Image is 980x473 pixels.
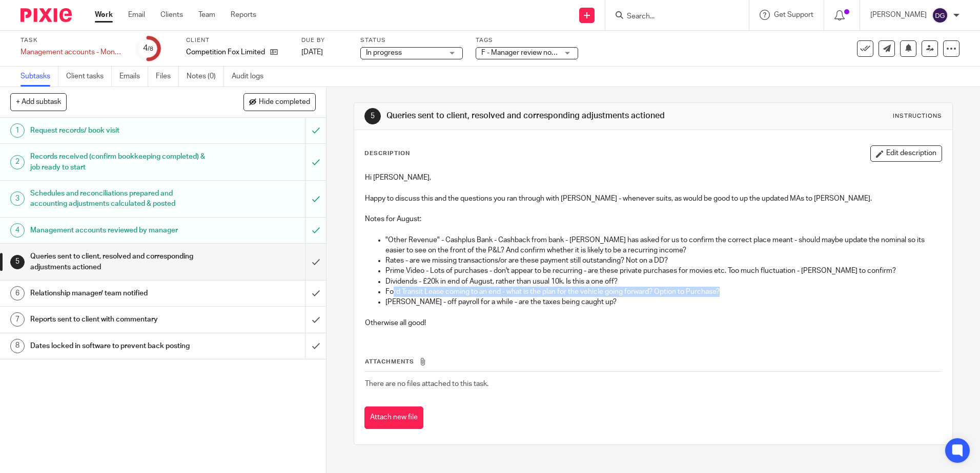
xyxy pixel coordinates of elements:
[10,123,25,138] div: 1
[148,46,153,52] small: /8
[366,49,402,56] span: In progress
[30,223,207,238] h1: Management accounts reviewed by manager
[870,10,927,20] p: [PERSON_NAME]
[186,47,265,57] p: Competition Fox Limited
[301,36,348,45] label: Due by
[30,149,207,175] h1: Records received (confirm bookkeeping completed) & job ready to start
[774,11,813,18] span: Get Support
[128,10,145,20] a: Email
[21,67,58,87] a: Subtasks
[10,312,25,327] div: 7
[476,36,578,45] label: Tags
[30,338,207,354] h1: Dates locked in software to prevent back posting
[365,173,941,183] p: Hi [PERSON_NAME],
[231,10,256,20] a: Reports
[259,98,310,106] span: Hide completed
[365,318,941,328] p: Otherwise all good!
[187,67,224,87] a: Notes (0)
[21,36,123,45] label: Task
[30,312,207,327] h1: Reports sent to client with commentary
[364,108,381,124] div: 5
[198,10,215,20] a: Team
[364,406,423,429] button: Attach new file
[243,93,316,111] button: Hide completed
[30,286,207,301] h1: Relationship manager/ team notified
[21,47,123,57] div: Management accounts - Monthly
[30,186,207,212] h1: Schedules and reconciliations prepared and accounting adjustments calculated & posted
[160,10,183,20] a: Clients
[385,235,941,256] p: "Other Revenue" - Cashplus Bank - Cashback from bank - [PERSON_NAME] has asked for us to confirm ...
[360,36,463,45] label: Status
[385,287,941,297] p: Ford Transit Lease coming to an end - what is the plan for the vehicle going forward? Option to P...
[385,297,941,307] p: [PERSON_NAME] - off payroll for a while - are the taxes being caught up?
[365,193,941,204] p: Happy to discuss this and the questions you ran through with [PERSON_NAME] - whenever suits, as w...
[10,339,25,353] div: 8
[365,214,941,224] p: Notes for August:
[365,359,414,364] span: Attachments
[386,111,675,121] h1: Queries sent to client, resolved and corresponding adjustments actioned
[10,93,67,111] button: + Add subtask
[186,36,289,45] label: Client
[232,67,271,87] a: Audit logs
[30,249,207,275] h1: Queries sent to client, resolved and corresponding adjustments actioned
[66,67,112,87] a: Client tasks
[10,286,25,300] div: 6
[364,149,410,158] p: Description
[385,255,941,266] p: Rates - are we missing transactions/or are these payment still outstanding? Not on a DD?
[10,191,25,206] div: 3
[10,223,25,238] div: 4
[30,123,207,138] h1: Request records/ book visit
[143,42,153,54] div: 4
[365,380,488,388] span: There are no files attached to this task.
[95,10,113,20] a: Work
[301,49,323,56] span: [DATE]
[156,67,179,87] a: Files
[932,7,948,24] img: svg%3E
[481,49,609,56] span: F - Manager review notes to be actioned
[385,276,941,287] p: Dividends - £20k in end of August, rather than usual 10k. Is this a one off?
[385,266,941,276] p: Prime Video - Lots of purchases - don't appear to be recurring - are these private purchases for ...
[10,255,25,269] div: 5
[893,112,942,120] div: Instructions
[10,155,25,169] div: 2
[119,67,148,87] a: Emails
[626,12,718,21] input: Search
[21,8,72,22] img: Pixie
[870,145,942,162] button: Edit description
